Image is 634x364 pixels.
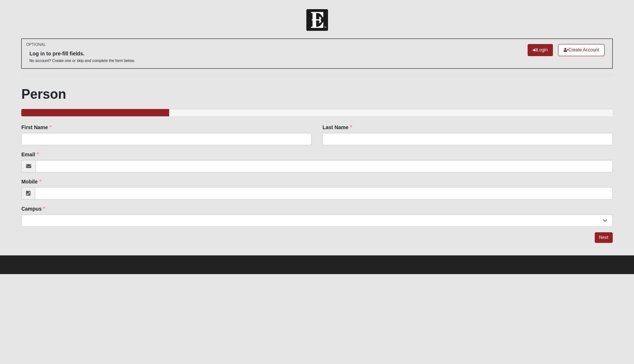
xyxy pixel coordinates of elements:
[21,151,39,158] label: Email
[323,124,352,131] label: Last Name
[528,44,553,56] a: Login
[21,205,45,212] label: Campus
[29,51,135,57] h6: Log in to pre-fill fields.
[21,124,51,131] label: First Name
[21,86,613,102] h1: Person
[26,42,45,47] small: OPTIONAL
[558,44,605,56] a: Create Account
[595,232,613,243] a: Next
[21,178,41,185] label: Mobile
[306,9,328,31] img: Church of Eleven22 Logo
[29,58,135,63] p: No account? Create one or skip and complete the form below.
